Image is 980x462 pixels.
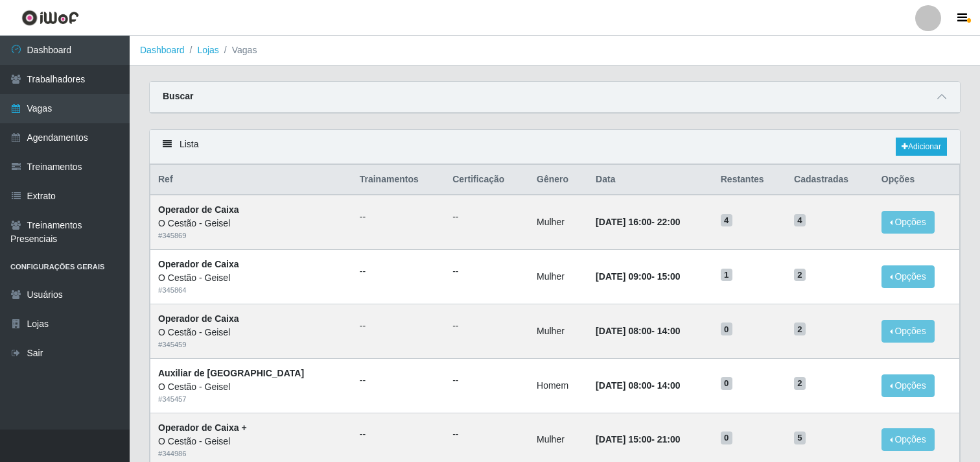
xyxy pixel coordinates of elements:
ul: -- [360,210,437,224]
strong: Operador de Caixa [158,313,239,324]
time: 22:00 [657,217,681,227]
time: [DATE] 09:00 [596,271,651,282]
div: # 345459 [158,339,344,350]
ul: -- [452,265,521,278]
div: # 345457 [158,394,344,405]
span: 0 [721,432,732,444]
ul: -- [452,210,521,224]
strong: - [596,271,680,282]
th: Certificação [445,165,529,195]
td: Homem [529,358,588,413]
span: 2 [794,377,806,390]
button: Opções [881,320,935,343]
th: Ref [150,165,352,195]
ul: -- [452,319,521,333]
time: 14:00 [657,380,681,391]
time: 21:00 [657,434,681,444]
button: Opções [881,374,935,397]
th: Restantes [713,165,786,195]
time: 15:00 [657,271,681,282]
div: O Cestão - Geisel [158,271,344,285]
span: 4 [721,214,732,227]
ul: -- [360,319,437,333]
th: Gênero [529,165,588,195]
td: Mulher [529,250,588,304]
img: CoreUI Logo [21,10,79,26]
td: Mulher [529,195,588,249]
th: Cadastradas [786,165,874,195]
div: # 345864 [158,285,344,296]
div: # 345869 [158,230,344,241]
strong: - [596,326,680,336]
strong: - [596,434,680,444]
li: Vagas [219,43,257,57]
ul: -- [360,265,437,278]
th: Data [588,165,713,195]
span: 0 [721,322,732,335]
th: Trainamentos [352,165,445,195]
div: # 344986 [158,448,344,459]
ul: -- [360,428,437,441]
div: O Cestão - Geisel [158,435,344,448]
span: 5 [794,432,806,444]
ul: -- [360,374,437,387]
nav: breadcrumb [130,36,980,66]
button: Opções [881,211,935,234]
time: 14:00 [657,326,681,336]
span: 4 [794,214,806,227]
strong: Operador de Caixa + [158,422,247,433]
time: [DATE] 15:00 [596,434,651,444]
div: O Cestão - Geisel [158,217,344,230]
time: [DATE] 08:00 [596,326,651,336]
time: [DATE] 08:00 [596,380,651,391]
strong: - [596,217,680,227]
span: 1 [721,269,732,282]
button: Opções [881,428,935,451]
ul: -- [452,374,521,387]
button: Opções [881,265,935,288]
div: Lista [150,130,960,164]
div: O Cestão - Geisel [158,326,344,339]
span: 2 [794,269,806,282]
time: [DATE] 16:00 [596,217,651,227]
div: O Cestão - Geisel [158,380,344,394]
strong: Auxiliar de [GEOGRAPHIC_DATA] [158,368,304,378]
strong: Operador de Caixa [158,259,239,269]
strong: Operador de Caixa [158,204,239,215]
a: Lojas [197,45,218,55]
td: Mulher [529,304,588,358]
a: Dashboard [140,45,185,55]
a: Adicionar [896,138,947,156]
span: 0 [721,377,732,390]
ul: -- [452,428,521,441]
strong: Buscar [163,91,193,101]
span: 2 [794,322,806,335]
th: Opções [874,165,960,195]
strong: - [596,380,680,391]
